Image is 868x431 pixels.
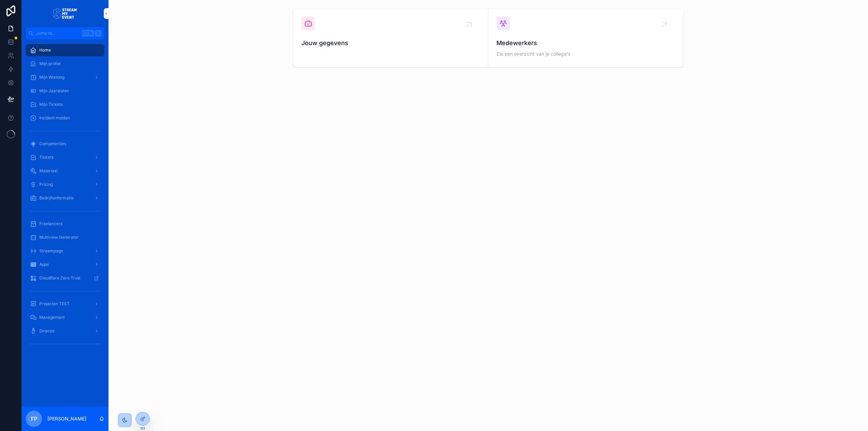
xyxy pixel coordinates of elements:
a: Mijn Jaarstaten [26,85,104,97]
img: App logo [53,8,77,19]
a: Materiaal [26,165,104,177]
a: Home [26,44,104,56]
button: Jump to...CtrlK [26,27,104,39]
a: Tickets [26,151,104,163]
a: Streampage [26,245,104,257]
span: K [96,31,101,36]
p: [PERSON_NAME] [47,415,86,422]
span: Mijn Worklog [39,75,64,80]
a: Competenties [26,138,104,150]
a: Pricing [26,178,104,191]
a: Incident melden [26,112,104,124]
span: Home [39,47,51,53]
span: FP [31,415,37,423]
a: Projecten TEST [26,298,104,310]
a: Mijn profiel [26,58,104,70]
span: Freelancers [39,221,62,227]
a: Bedrijfsinformatie [26,192,104,204]
span: Directie [39,328,55,334]
span: Zie een overzicht van je collega's [496,51,675,57]
a: Management [26,311,104,324]
span: Jump to... [36,31,79,36]
span: Mijn Tickets [39,102,63,107]
span: Management [39,315,65,320]
span: Mijn profiel [39,61,61,66]
a: Freelancers [26,218,104,230]
span: Multiview Generator [39,235,79,240]
span: Bedrijfsinformatie [39,195,74,201]
span: Projecten TEST [39,301,70,307]
a: Directie [26,325,104,337]
span: Tickets [39,155,54,160]
span: Competenties [39,141,66,146]
span: Apps [39,262,49,267]
span: Medewerkers [496,38,675,48]
span: Materiaal [39,168,58,174]
a: Mijn Tickets [26,98,104,111]
a: MedewerkersZie een overzicht van je collega's [488,8,683,67]
a: Jouw gegevens [293,8,488,67]
a: Mijn Worklog [26,71,104,83]
span: Pricing [39,182,53,187]
span: Cloudflare Zero Trust [39,275,80,281]
div: scrollable content [22,39,108,358]
span: Mijn Jaarstaten [39,88,69,94]
span: Incident melden [39,115,70,121]
a: Cloudflare Zero Trust [26,272,104,284]
span: Jouw gegevens [301,38,480,48]
a: Apps [26,258,104,271]
span: Streampage [39,248,63,254]
span: Ctrl [82,30,94,37]
a: Multiview Generator [26,231,104,243]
